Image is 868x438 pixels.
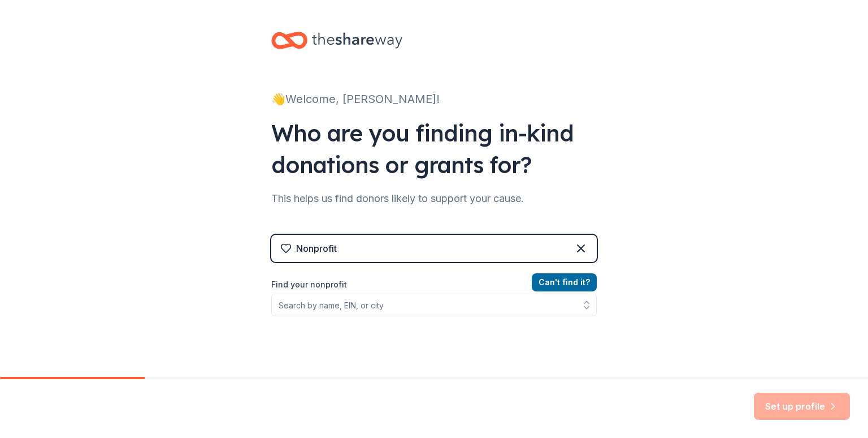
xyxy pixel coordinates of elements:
[271,117,597,181] div: Who are you finding in-kind donations or grants for?
[271,294,597,316] input: Search by name, EIN, or city
[271,190,597,208] div: This helps us find donors likely to support your cause.
[271,278,597,291] label: Find your nonprofit
[271,90,597,108] div: 👋 Welcome, [PERSON_NAME]!
[532,273,597,291] button: Can't find it?
[296,242,337,255] div: Nonprofit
